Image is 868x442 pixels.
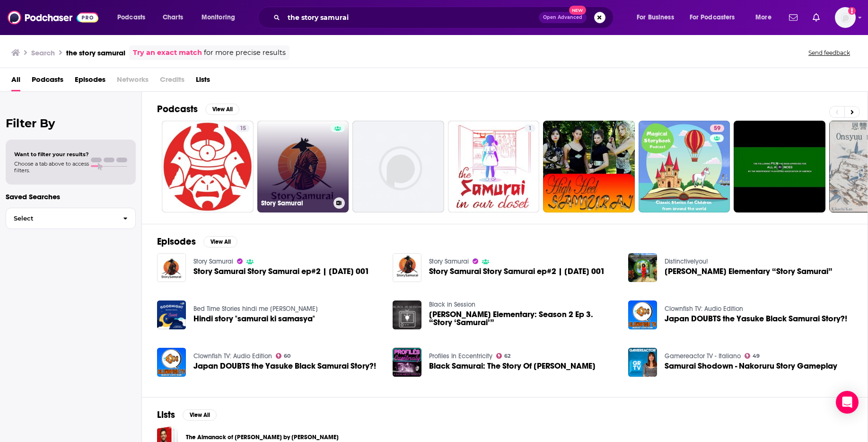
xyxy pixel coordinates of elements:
a: Distinctivelyou! [665,257,708,265]
a: Hindi story "samurai ki samasya" [193,315,315,323]
button: Open AdvancedNew [539,12,587,23]
a: Story Samurai Story Samurai ep#2 | May 8, 2024 001 [429,267,605,275]
img: Japan DOUBTS the Yasuke Black Samurai Story?! [628,301,657,329]
a: Story Samurai Story Samurai ep#2 | May 8, 2024 001 [193,267,369,275]
img: Japan DOUBTS the Yasuke Black Samurai Story?! [157,348,186,377]
h3: Story Samurai [261,199,330,207]
span: Logged in as kindrieri [835,7,856,28]
a: PodcastsView All [157,103,239,115]
a: 1 [448,121,540,212]
a: Episodes [75,72,105,91]
span: Select [6,215,115,221]
span: 1 [528,124,532,133]
a: Charts [157,10,189,25]
a: Abbott Elementary: Season 2 Ep 3. “Story ‘Samurai’” [429,310,617,327]
span: Story Samurai Story Samurai ep#2 | [DATE] 001 [429,267,605,275]
span: More [755,11,772,24]
img: Story Samurai Story Samurai ep#2 | May 8, 2024 001 [157,253,186,282]
span: For Podcasters [690,11,735,24]
button: View All [203,236,237,248]
span: Choose a tab above to access filters. [14,160,89,174]
a: Story Samurai [193,257,233,265]
span: Charts [163,11,183,24]
a: Japan DOUBTS the Yasuke Black Samurai Story?! [193,362,376,370]
button: open menu [111,10,158,25]
span: 62 [504,354,510,358]
a: Black Samurai: The Story Of Yasuke [429,362,596,370]
a: Podcasts [32,72,63,91]
a: Samurai Shodown - Nakoruru Story Gameplay [665,362,837,370]
a: Lists [196,72,210,91]
div: Search podcasts, credits, & more... [267,7,623,28]
a: Story Samurai [257,121,349,212]
span: [PERSON_NAME] Elementary “Story Samurai” [665,267,833,275]
button: open menu [684,10,749,25]
a: Bed Time Stories hindi me Kahaniyan [193,305,318,313]
button: View All [183,409,217,421]
span: Black Samurai: The Story Of [PERSON_NAME] [429,362,596,370]
a: Gamereactor TV - Italiano [665,352,741,360]
img: Hindi story "samurai ki samasya" [157,301,186,329]
img: Abbott Elementary “Story Samurai” [628,253,657,282]
span: Story Samurai Story Samurai ep#2 | [DATE] 001 [193,267,369,275]
a: Japan DOUBTS the Yasuke Black Samurai Story?! [665,315,847,323]
button: open menu [630,10,686,25]
span: Networks [117,72,149,91]
span: 15 [240,124,246,133]
a: Show notifications dropdown [785,9,801,26]
svg: Add a profile image [848,7,856,15]
span: Want to filter your results? [14,151,89,158]
span: For Business [637,11,674,24]
a: Clownfish TV: Audio Edition [665,305,743,313]
button: Send feedback [806,49,853,57]
img: User Profile [835,7,856,28]
a: 1 [525,124,535,132]
button: open menu [195,10,247,25]
a: Story Samurai [429,257,469,265]
a: Abbott Elementary “Story Samurai” [665,267,833,275]
h2: Filter By [6,116,136,130]
h2: Episodes [157,236,196,248]
span: Monitoring [202,11,235,24]
a: 49 [745,353,760,359]
span: for more precise results [204,47,286,58]
p: Saved Searches [6,192,136,201]
span: 60 [284,354,290,358]
img: Podchaser - Follow, Share and Rate Podcasts [8,9,98,27]
a: Try an exact match [133,47,202,58]
a: Show notifications dropdown [809,9,824,26]
span: [PERSON_NAME] Elementary: Season 2 Ep 3. “Story ‘Samurai’” [429,310,617,327]
h3: Search [31,48,55,57]
span: New [569,6,586,15]
a: 15 [162,121,254,212]
img: Samurai Shodown - Nakoruru Story Gameplay [628,348,657,377]
div: Open Intercom Messenger [836,391,859,414]
button: View All [205,104,239,115]
span: Open Advanced [543,15,582,20]
img: Abbott Elementary: Season 2 Ep 3. “Story ‘Samurai’” [393,301,421,329]
a: Clownfish TV: Audio Edition [193,352,272,360]
a: All [11,72,20,91]
span: Podcasts [117,11,145,24]
a: EpisodesView All [157,236,237,248]
h3: the story samurai [66,48,125,57]
img: Story Samurai Story Samurai ep#2 | May 8, 2024 001 [393,253,421,282]
a: 62 [496,353,511,359]
img: Black Samurai: The Story Of Yasuke [393,348,421,377]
